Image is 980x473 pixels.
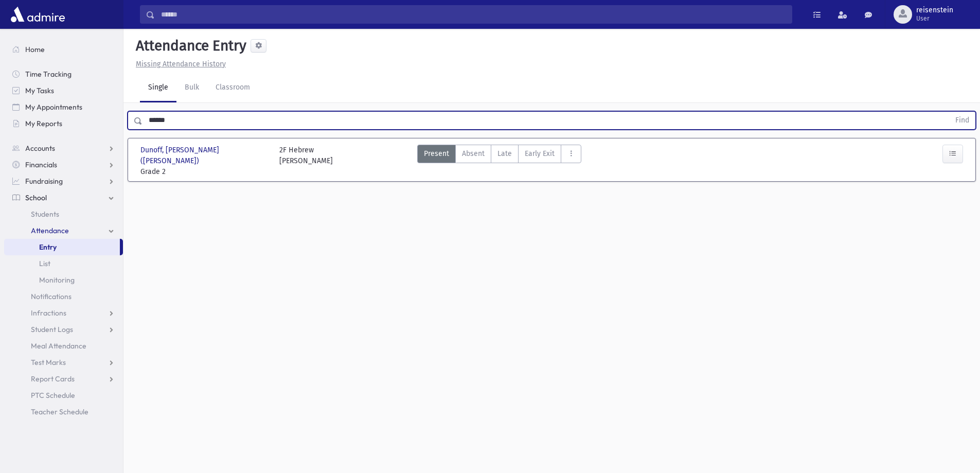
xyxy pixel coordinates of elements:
a: Home [4,41,123,58]
a: Student Logs [4,321,123,338]
span: Student Logs [31,325,73,334]
span: Absent [462,148,485,159]
a: Missing Attendance History [132,60,226,68]
span: Present [424,148,449,159]
span: My Appointments [25,102,82,112]
a: Infractions [4,305,123,321]
span: Accounts [25,144,55,153]
div: AttTypes [417,145,581,177]
a: Students [4,206,123,222]
div: 2F Hebrew [PERSON_NAME] [279,145,333,177]
a: Fundraising [4,173,123,189]
a: Monitoring [4,272,123,288]
a: Teacher Schedule [4,404,123,420]
span: Monitoring [39,275,75,285]
span: My Tasks [25,86,54,95]
span: Infractions [31,308,66,318]
a: My Reports [4,115,123,132]
span: reisenstein [916,6,953,14]
input: Search [155,5,792,24]
a: Financials [4,156,123,173]
a: Test Marks [4,354,123,371]
span: Grade 2 [140,166,269,177]
a: Single [140,74,176,102]
span: Home [25,45,45,54]
a: My Tasks [4,82,123,99]
a: My Appointments [4,99,123,115]
a: Accounts [4,140,123,156]
span: Late [497,148,512,159]
span: Students [31,209,59,219]
span: Notifications [31,292,72,301]
img: AdmirePro [8,4,67,25]
span: Fundraising [25,177,63,186]
span: Time Tracking [25,69,72,79]
a: Attendance [4,222,123,239]
a: Classroom [207,74,258,102]
a: Report Cards [4,371,123,387]
u: Missing Attendance History [136,60,226,68]
span: List [39,259,50,268]
span: Meal Attendance [31,341,86,351]
span: Attendance [31,226,69,235]
span: Entry [39,242,57,252]
span: Early Exit [525,148,555,159]
span: PTC Schedule [31,391,75,400]
span: Dunoff, [PERSON_NAME] ([PERSON_NAME]) [140,145,269,166]
span: User [916,14,953,23]
a: Notifications [4,288,123,305]
a: Entry [4,239,120,255]
h5: Attendance Entry [132,37,246,55]
span: Test Marks [31,358,66,367]
a: PTC Schedule [4,387,123,404]
button: Find [949,112,975,129]
span: Financials [25,160,57,169]
span: School [25,193,47,202]
a: Meal Attendance [4,338,123,354]
span: Teacher Schedule [31,407,88,416]
span: My Reports [25,119,62,128]
a: Time Tracking [4,66,123,82]
span: Report Cards [31,374,75,383]
a: List [4,255,123,272]
a: Bulk [176,74,207,102]
a: School [4,189,123,206]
